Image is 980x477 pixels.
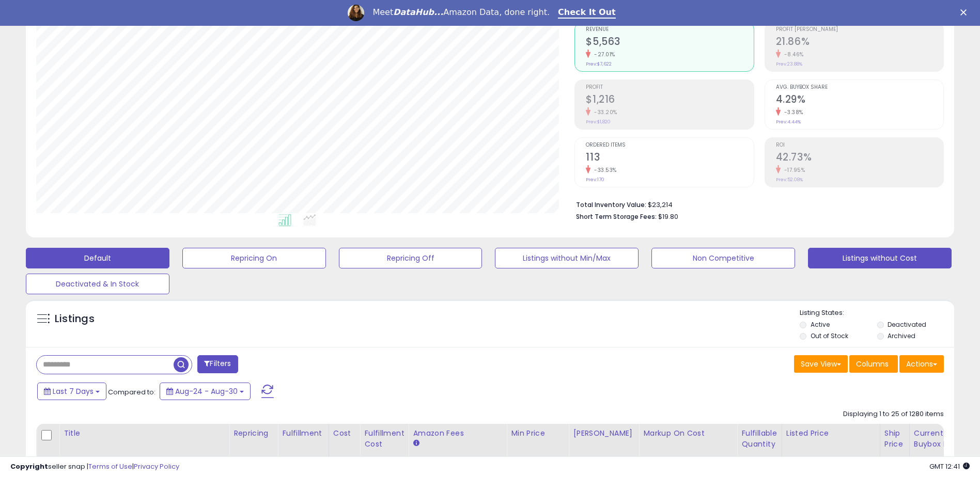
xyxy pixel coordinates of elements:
div: Cost [333,428,356,439]
div: Markup on Cost [643,428,733,439]
span: $19.80 [658,212,678,221]
small: -3.38% [781,108,803,116]
button: Aug-24 - Aug-30 [160,383,251,400]
li: $23,214 [576,198,936,210]
i: DataHub... [393,7,443,17]
span: 2025-09-7 12:41 GMT [929,462,970,471]
label: Archived [888,331,915,340]
small: -33.20% [590,108,617,116]
button: Default [26,248,169,268]
div: Current Buybox Price [914,428,967,450]
a: Check It Out [558,7,616,19]
span: Aug-24 - Aug-30 [175,386,238,396]
span: ROI [776,142,943,148]
strong: Copyright [10,462,48,471]
button: Repricing Off [339,248,483,268]
div: Ship Price [884,428,905,450]
button: Listings without Min/Max [495,248,639,268]
small: -27.01% [590,51,615,58]
b: Total Inventory Value: [576,200,646,209]
span: Compared to: [108,387,155,397]
span: Avg. Buybox Share [776,85,943,90]
div: Listed Price [786,428,876,439]
label: Deactivated [888,320,926,329]
span: Profit [PERSON_NAME] [776,27,943,33]
small: Prev: 4.44% [776,119,801,125]
span: Last 7 Days [53,386,94,396]
div: Title [64,428,225,439]
h2: 113 [586,151,753,165]
div: Min Price [511,428,564,439]
div: Fulfillable Quantity [741,428,777,450]
small: Prev: $7,622 [586,61,612,67]
div: Close [960,9,971,15]
span: Revenue [586,27,753,33]
button: Filters [197,355,238,373]
img: Profile image for Georgie [348,5,364,21]
b: Short Term Storage Fees: [576,212,657,221]
label: Active [811,320,830,329]
div: Fulfillment Cost [364,428,404,450]
h2: 4.29% [776,93,943,107]
button: Save View [794,355,848,373]
div: Amazon Fees [413,428,502,439]
a: Privacy Policy [134,462,179,471]
div: Meet Amazon Data, done right. [372,7,550,18]
small: Amazon Fees. [413,439,419,448]
small: Prev: 170 [586,177,604,183]
button: Repricing On [182,248,326,268]
small: Prev: $1,820 [586,119,611,125]
h2: $5,563 [586,36,753,50]
div: Displaying 1 to 25 of 1280 items [843,409,944,419]
button: Non Competitive [651,248,795,268]
button: Actions [899,355,944,373]
label: Out of Stock [811,331,848,340]
div: seller snap | | [10,462,179,472]
small: -8.46% [781,51,804,58]
h2: 21.86% [776,36,943,50]
button: Listings without Cost [808,248,952,268]
small: Prev: 23.88% [776,61,802,67]
div: Fulfillment [282,428,324,439]
div: [PERSON_NAME] [573,428,634,439]
h2: $1,216 [586,93,753,107]
span: Columns [856,359,889,369]
small: Prev: 52.08% [776,177,803,183]
button: Deactivated & In Stock [26,274,169,294]
a: Terms of Use [88,462,132,471]
h5: Listings [55,312,95,326]
p: Listing States: [800,308,954,318]
span: Ordered Items [586,142,753,148]
button: Columns [849,355,898,373]
small: -33.53% [590,166,617,174]
button: Last 7 Days [37,383,106,400]
span: Profit [586,85,753,90]
div: Repricing [234,428,273,439]
h2: 42.73% [776,151,943,165]
small: -17.95% [781,166,805,174]
th: The percentage added to the cost of goods (COGS) that forms the calculator for Min & Max prices. [639,424,737,465]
